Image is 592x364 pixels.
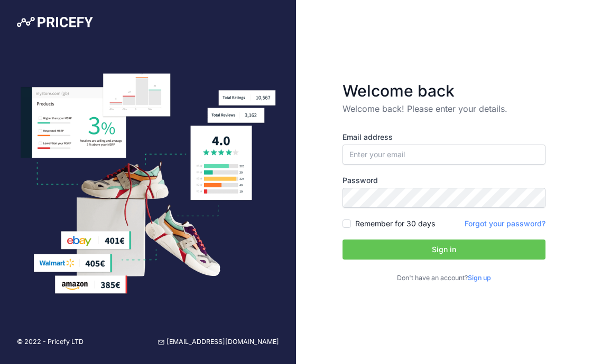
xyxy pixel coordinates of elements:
[343,273,545,283] p: Don't have an account?
[465,219,545,228] a: Forgot your password?
[17,17,93,27] img: Pricefy
[355,218,435,229] label: Remember for 30 days
[343,132,545,142] label: Email address
[343,102,545,115] p: Welcome back! Please enter your details.
[468,274,491,282] a: Sign up
[343,81,545,100] h3: Welcome back
[343,145,545,165] input: Enter your email
[158,337,279,347] a: [EMAIL_ADDRESS][DOMAIN_NAME]
[17,337,84,347] p: © 2022 - Pricefy LTD
[343,175,545,186] label: Password
[343,240,545,260] button: Sign in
